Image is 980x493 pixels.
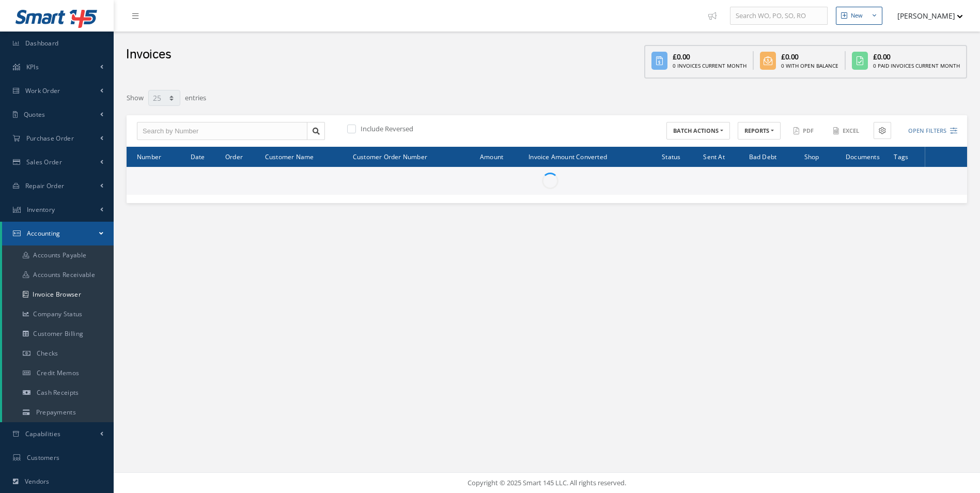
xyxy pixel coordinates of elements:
[191,151,205,161] span: Date
[358,124,413,133] label: Include Reversed
[804,151,819,161] span: Shop
[2,304,114,324] a: Company Status
[37,349,58,358] span: Checks
[738,122,781,140] button: REPORTS
[25,477,50,486] span: Vendors
[36,408,76,417] span: Prepayments
[25,181,65,190] span: Repair Order
[25,39,59,48] span: Dashboard
[673,51,746,62] div: £0.00
[781,51,838,62] div: £0.00
[185,89,206,103] label: entries
[26,134,74,143] span: Purchase Order
[345,124,547,136] div: Include Reversed
[828,122,866,140] button: Excel
[730,7,828,25] input: Search WO, PO, SO, RO
[846,151,880,161] span: Documents
[26,158,62,166] span: Sales Order
[27,453,60,462] span: Customers
[27,205,55,214] span: Inventory
[528,151,607,161] span: Invoice Amount Converted
[851,11,863,20] div: New
[124,478,970,488] div: Copyright © 2025 Smart 145 LLC. All rights reserved.
[127,89,144,103] label: Show
[137,122,307,141] input: Search by Number
[2,363,114,383] a: Credit Memos
[888,6,963,26] button: [PERSON_NAME]
[225,151,243,161] span: Order
[673,62,746,70] div: 0 Invoices Current Month
[873,51,960,62] div: £0.00
[137,151,161,161] span: Number
[2,245,114,265] a: Accounts Payable
[788,122,820,140] button: PDF
[37,368,80,377] span: Credit Memos
[2,344,114,363] a: Checks
[899,122,957,140] button: Open Filters
[2,285,114,304] a: Invoice Browser
[703,151,724,161] span: Sent At
[781,62,838,70] div: 0 With Open Balance
[126,47,171,63] h2: Invoices
[24,110,45,119] span: Quotes
[894,151,908,161] span: Tags
[873,62,960,70] div: 0 Paid Invoices Current Month
[666,122,730,140] button: BATCH ACTIONS
[749,151,777,161] span: Bad Debt
[25,429,61,438] span: Capabilities
[2,265,114,285] a: Accounts Receivable
[265,151,314,161] span: Customer Name
[2,324,114,344] a: Customer Billing
[2,383,114,403] a: Cash Receipts
[353,151,427,161] span: Customer Order Number
[27,229,60,238] span: Accounting
[2,222,114,245] a: Accounting
[836,7,882,25] button: New
[2,403,114,422] a: Prepayments
[25,86,60,95] span: Work Order
[480,151,503,161] span: Amount
[26,63,39,71] span: KPIs
[662,151,680,161] span: Status
[37,388,79,397] span: Cash Receipts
